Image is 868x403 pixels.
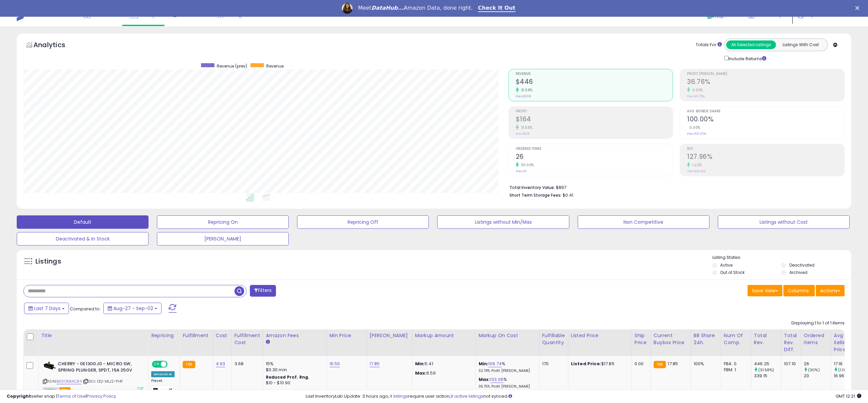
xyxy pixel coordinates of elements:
a: Hi [PERSON_NAME] [797,11,851,26]
small: Prev: 100.00% [687,132,706,136]
div: Cost [216,332,229,339]
label: Active [720,262,733,268]
div: Preset: [151,379,175,394]
div: FBM: 1 [724,367,746,373]
b: Total Inventory Value: [509,185,555,190]
div: Total Rev. [754,332,778,346]
h2: 26 [516,153,673,162]
div: Min Price [329,332,364,339]
span: Ordered Items [516,147,673,151]
label: Out of Stock [720,270,745,275]
span: All listings currently available for purchase on Amazon [43,387,58,393]
small: Prev: 36.75% [687,94,705,98]
a: 17.85 [370,361,380,367]
small: Prev: $339 [516,94,531,98]
img: 31Jdu+eLMHL._SL40_.jpg [43,361,56,370]
button: Filters [250,285,276,297]
h5: Listings [35,257,61,266]
div: [PERSON_NAME] [370,332,409,339]
h2: 127.96% [687,153,844,162]
button: [PERSON_NAME] [157,232,289,245]
button: Repricing Off [297,215,429,229]
a: 4.93 [216,361,225,367]
div: $17.85 [571,361,626,367]
div: 17.16 [834,361,861,367]
div: % [479,377,534,389]
div: Fulfillable Quantity [542,332,565,346]
div: Ship Price [635,332,648,346]
b: Max: [479,376,490,383]
span: 2025-09-10 12:21 GMT [836,393,861,399]
small: (30%) [808,367,820,373]
small: (31.58%) [758,367,774,373]
a: Terms of Use [57,393,86,399]
span: Revenue [266,63,284,69]
p: 32.79% Profit [PERSON_NAME] [479,369,534,373]
div: Listed Price [571,332,629,339]
div: % [479,361,534,373]
div: BB Share 24h. [694,332,718,346]
div: 170 [542,361,563,367]
h2: 100.00% [687,115,844,124]
small: 31.58% [519,88,533,93]
div: Fulfillment Cost [234,332,260,346]
p: 5.41 [415,361,471,367]
div: 20 [804,373,831,379]
div: ASIN: [43,361,143,392]
small: Amazon Fees. [266,339,270,345]
span: Aug-27 - Sep-02 [113,305,153,312]
div: Close [855,6,862,10]
b: Reduced Prof. Rng. [266,374,310,380]
label: Deactivated [789,262,814,268]
img: Profile image for Georgie [342,3,353,14]
button: Aug-27 - Sep-02 [103,303,162,314]
span: ON [153,362,161,367]
button: Last 7 Days [24,303,69,314]
small: FBA [654,361,666,368]
div: Repricing [151,332,177,339]
div: Amazon Fees [266,332,324,339]
a: Check It Out [478,5,515,12]
a: 109.74 [488,361,502,367]
span: Last 7 Days [34,305,61,312]
a: 133.06 [490,376,503,383]
div: seller snap | | [7,393,116,400]
div: 3.68 [234,361,258,367]
strong: Min: [415,361,425,367]
div: 26 [804,361,831,367]
li: $897 [509,183,840,191]
div: 446.25 [754,361,781,367]
b: Listed Price: [571,361,601,367]
button: Actions [816,285,845,296]
th: The percentage added to the cost of goods (COGS) that forms the calculator for Min & Max prices. [476,329,539,356]
span: Revenue [516,72,673,76]
div: Displaying 1 to 1 of 1 items [791,320,845,326]
h2: $446 [516,78,673,87]
small: Prev: $125 [516,132,529,136]
small: 0.03% [690,88,703,93]
span: | SKU: DQ-MLJ2-PI4F [83,379,123,384]
a: Privacy Policy [87,393,116,399]
strong: Copyright [7,393,31,399]
button: Columns [783,285,815,296]
p: Listing States: [712,255,851,261]
label: Archived [789,270,807,275]
a: 9 active listings [451,393,483,399]
small: 1.22% [690,163,702,168]
div: Meet Amazon Data, done right. [358,5,473,11]
button: Listings without Min/Max [437,215,569,229]
div: FBA: 0 [724,361,746,367]
button: Listings With Cost [776,40,826,49]
div: $0.30 min [266,367,321,373]
div: 16.96 [834,373,861,379]
small: Prev: 126.42% [687,169,705,173]
div: Include Returns [719,55,774,62]
b: CHERRY - 0E1300J0 - MICRO SW, SPRING PLUNGER, SPDT, 15A 250V [58,361,139,375]
b: Min: [479,361,489,367]
div: 339.15 [754,373,781,379]
div: 0.00 [635,361,646,367]
button: Non Competitive [578,215,709,229]
div: 100% [694,361,716,367]
small: Prev: 20 [516,169,527,173]
div: Totals For [696,42,722,48]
